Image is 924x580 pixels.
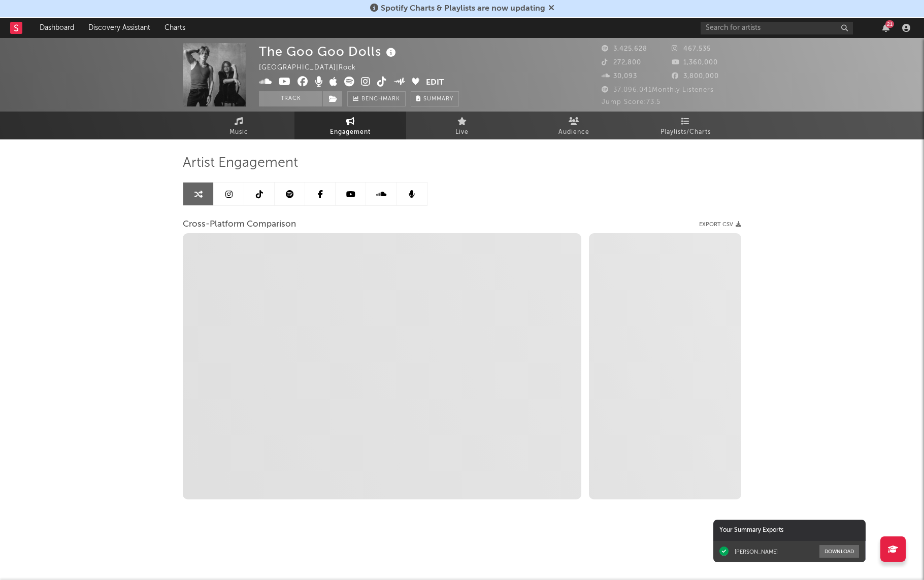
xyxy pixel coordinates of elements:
span: Engagement [330,126,371,138]
span: Artist Engagement [183,157,298,169]
span: Playlists/Charts [661,126,711,138]
span: 3,800,000 [672,73,719,80]
span: Spotify Charts & Playlists are now updating [381,5,545,13]
span: 37,096,041 Monthly Listeners [602,87,714,93]
a: Music [183,112,294,139]
button: Summary [411,91,459,106]
div: Your Summary Exports [713,520,866,541]
button: Download [819,545,859,558]
button: Edit [426,77,444,89]
span: Audience [558,126,589,138]
a: Charts [157,18,192,38]
button: 21 [882,24,889,32]
a: Dashboard [32,18,81,38]
input: Search for artists [701,22,853,34]
div: 21 [885,20,894,28]
span: Summary [423,96,453,102]
a: Playlists/Charts [630,112,741,139]
div: [GEOGRAPHIC_DATA] | Rock [259,62,368,74]
span: 467,535 [672,46,711,52]
span: Dismiss [548,5,554,13]
span: 272,800 [602,59,641,66]
span: Cross-Platform Comparison [183,219,296,231]
span: 1,360,000 [672,59,718,66]
a: Engagement [294,112,406,139]
div: [PERSON_NAME] [735,548,778,555]
a: Discovery Assistant [81,18,157,38]
span: 3,425,628 [602,46,647,52]
a: Live [406,112,518,139]
a: Benchmark [347,91,406,106]
span: Benchmark [361,93,400,105]
a: Audience [518,112,630,139]
button: Export CSV [699,222,741,228]
span: 30,093 [602,73,637,80]
span: Jump Score: 73.5 [602,99,661,105]
div: The Goo Goo Dolls [259,43,399,60]
button: Track [259,91,322,106]
span: Music [229,126,248,138]
span: Live [455,126,469,138]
